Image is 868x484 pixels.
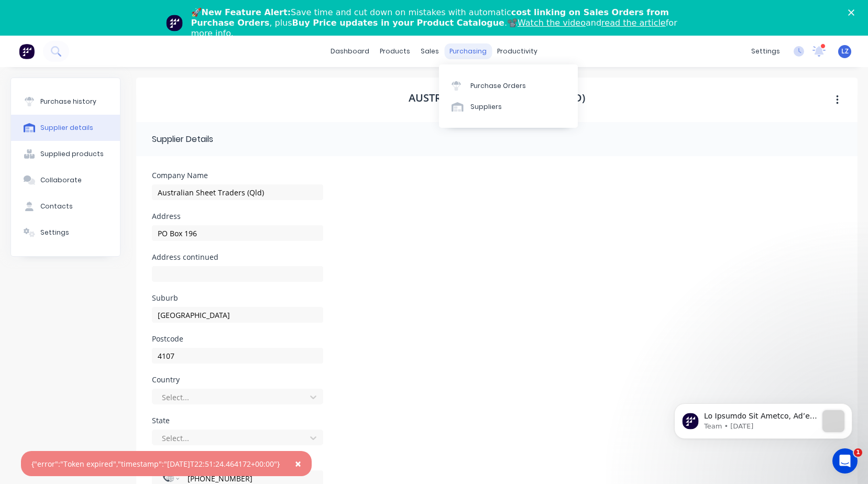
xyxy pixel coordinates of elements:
[19,43,35,59] img: Factory
[325,43,375,59] a: dashboard
[40,123,93,133] div: Supplier details
[746,43,785,59] div: settings
[444,43,492,59] div: purchasing
[11,219,120,246] button: Settings
[46,39,159,49] p: Message from Team, sent 1w ago
[470,102,502,112] div: Suppliers
[492,43,543,59] div: productivity
[40,175,82,185] div: Collaborate
[439,96,578,117] a: Suppliers
[152,172,323,179] div: Company Name
[415,43,444,59] div: sales
[152,294,323,302] div: Suburb
[409,92,585,104] h1: Australian Sheet Traders (Qld)
[40,202,73,211] div: Contacts
[40,97,96,106] div: Purchase history
[152,133,213,146] div: Supplier Details
[11,167,120,193] button: Collaborate
[375,43,415,59] div: products
[152,417,323,424] div: State
[439,75,578,96] a: Purchase Orders
[166,15,183,31] img: Profile image for Team
[295,456,301,471] span: ×
[11,89,120,115] button: Purchase history
[11,141,120,167] button: Supplied products
[841,47,849,56] span: LZ
[470,81,526,91] div: Purchase Orders
[202,7,291,17] b: New Feature Alert:
[658,382,868,456] iframe: Intercom notifications message
[832,448,858,474] iframe: Intercom live chat
[848,9,859,16] div: Close
[152,213,323,220] div: Address
[191,7,669,28] b: cost linking on Sales Orders from Purchase Orders
[11,115,120,141] button: Supplier details
[601,18,666,28] a: read the article
[152,335,323,343] div: Postcode
[31,458,280,469] div: {"error":"Token expired","timestamp":"[DATE]T22:51:24.464172+00:00"}
[40,149,104,159] div: Supplied products
[518,18,586,28] a: Watch the video
[152,254,323,261] div: Address continued
[292,18,504,28] b: Buy Price updates in your Product Catalogue
[152,376,323,383] div: Country
[191,7,686,39] div: 🚀 Save time and cut down on mistakes with automatic , plus .📽️ and for more info.
[11,193,120,219] button: Contacts
[40,228,69,237] div: Settings
[284,451,312,476] button: Close
[854,448,862,457] span: 1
